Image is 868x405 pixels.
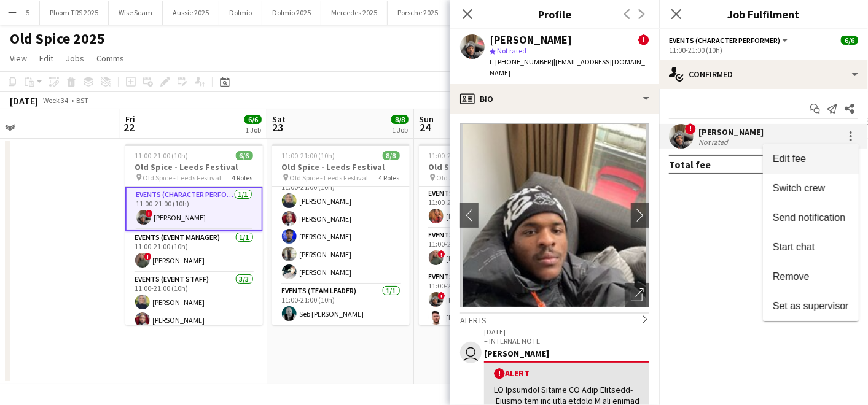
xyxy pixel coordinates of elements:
span: Remove [773,271,810,282]
button: Start chat [763,233,859,262]
button: Send notification [763,203,859,233]
span: Send notification [773,212,845,223]
button: Remove [763,262,859,291]
span: Set as supervisor [773,301,849,311]
button: Switch crew [763,174,859,203]
span: Switch crew [773,183,825,193]
button: Edit fee [763,144,859,174]
span: Start chat [773,242,815,252]
button: Set as supervisor [763,291,859,321]
span: Edit fee [773,153,806,164]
